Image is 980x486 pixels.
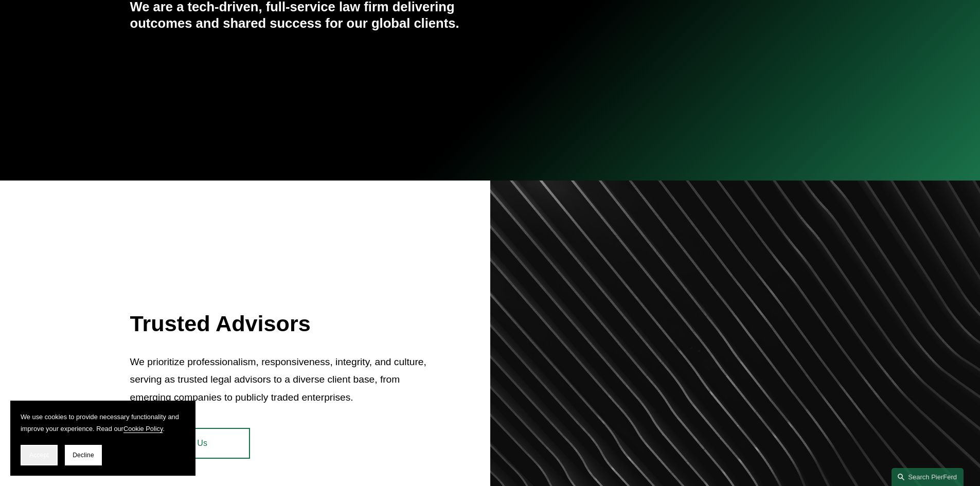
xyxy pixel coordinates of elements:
button: Accept [21,445,58,465]
p: We use cookies to provide necessary functionality and improve your experience. Read our . [21,411,185,435]
h2: Trusted Advisors [130,310,430,337]
span: Accept [29,452,49,459]
a: Cookie Policy [123,425,163,433]
section: Cookie banner [10,401,195,476]
p: We prioritize professionalism, responsiveness, integrity, and culture, serving as trusted legal a... [130,353,430,407]
span: Decline [73,452,94,459]
a: Search this site [892,468,964,486]
button: Decline [65,445,102,465]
